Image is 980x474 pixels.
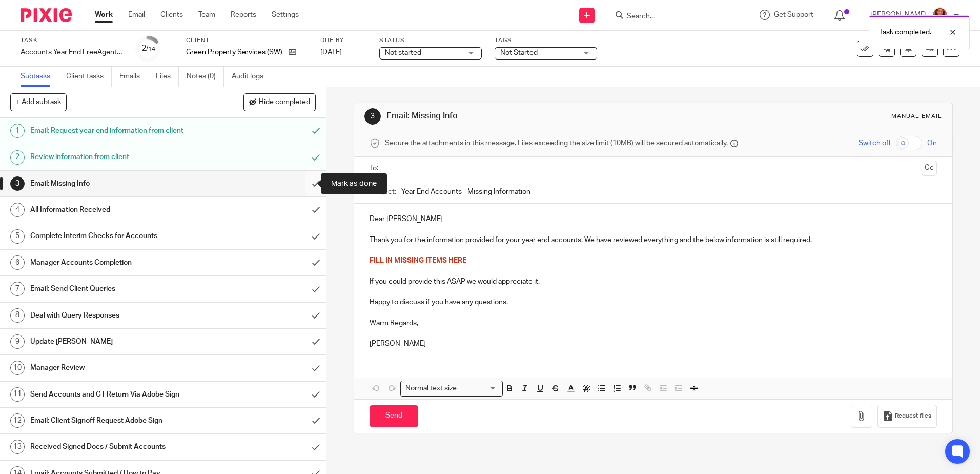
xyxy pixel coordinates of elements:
[10,282,25,296] div: 7
[10,334,25,349] div: 9
[30,387,207,402] h1: Send Accounts and CT Return Via Adobe Sign
[198,10,215,20] a: Team
[370,276,936,287] p: If you could provide this ASAP we would appreciate it.
[370,163,381,173] label: To:
[259,98,310,107] span: Hide completed
[927,138,937,148] span: On
[891,112,942,121] div: Manual email
[10,440,25,454] div: 13
[10,203,25,217] div: 4
[400,381,503,397] div: Search for option
[141,43,155,54] div: 2
[30,281,207,297] h1: Email: Send Client Queries
[460,383,497,394] input: Search for option
[30,360,207,376] h1: Manager Review
[156,67,179,87] a: Files
[370,297,936,307] p: Happy to discuss if you have any questions.
[379,36,482,45] label: Status
[146,46,155,52] small: /14
[231,10,256,20] a: Reports
[877,405,937,428] button: Request files
[385,49,421,56] span: Not started
[932,7,948,24] img: sallycropped.JPG
[370,339,936,349] p: [PERSON_NAME]
[370,235,936,245] p: Thank you for the information provided for your year end accounts. We have reviewed everything an...
[160,10,183,20] a: Clients
[403,383,459,394] span: Normal text size
[320,36,366,45] label: Due by
[30,334,207,349] h1: Update [PERSON_NAME]
[30,202,207,218] h1: All Information Received
[243,93,316,111] button: Hide completed
[30,149,207,165] h1: Review information from client
[370,187,396,197] label: Subject:
[30,413,207,428] h1: Email: Client Signoff Request Adobe Sign
[10,255,25,270] div: 6
[187,67,224,87] a: Notes (0)
[880,27,931,37] p: Task completed.
[320,49,342,56] span: [DATE]
[859,138,891,148] span: Switch off
[30,439,207,455] h1: Received Signed Docs / Submit Accounts
[30,123,207,139] h1: Email: Request year end information from client
[272,10,299,20] a: Settings
[922,161,937,176] button: Cc
[386,111,675,122] h1: Email: Missing Info
[95,10,113,20] a: Work
[364,108,381,125] div: 3
[10,361,25,375] div: 10
[30,228,207,244] h1: Complete Interim Checks for Accounts
[21,67,58,87] a: Subtasks
[10,93,67,111] button: + Add subtask
[10,387,25,402] div: 11
[895,412,931,420] span: Request files
[370,405,418,427] input: Send
[370,214,936,224] p: Dear [PERSON_NAME]
[10,229,25,244] div: 5
[30,308,207,323] h1: Deal with Query Responses
[232,67,271,87] a: Audit logs
[119,67,148,87] a: Emails
[370,318,936,328] p: Warm Regards,
[21,8,72,22] img: Pixie
[21,36,123,45] label: Task
[186,36,308,45] label: Client
[385,138,728,148] span: Secure the attachments in this message. Files exceeding the size limit (10MB) will be secured aut...
[500,49,538,56] span: Not Started
[10,124,25,138] div: 1
[21,47,123,57] div: Accounts Year End FreeAgent - 2025
[10,413,25,428] div: 12
[30,255,207,270] h1: Manager Accounts Completion
[128,10,145,20] a: Email
[186,47,283,57] p: Green Property Services (SW) Ltd
[10,176,25,191] div: 3
[370,257,466,264] span: FILL IN MISSING ITEMS HERE
[66,67,112,87] a: Client tasks
[10,308,25,323] div: 8
[30,176,207,191] h1: Email: Missing Info
[10,150,25,165] div: 2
